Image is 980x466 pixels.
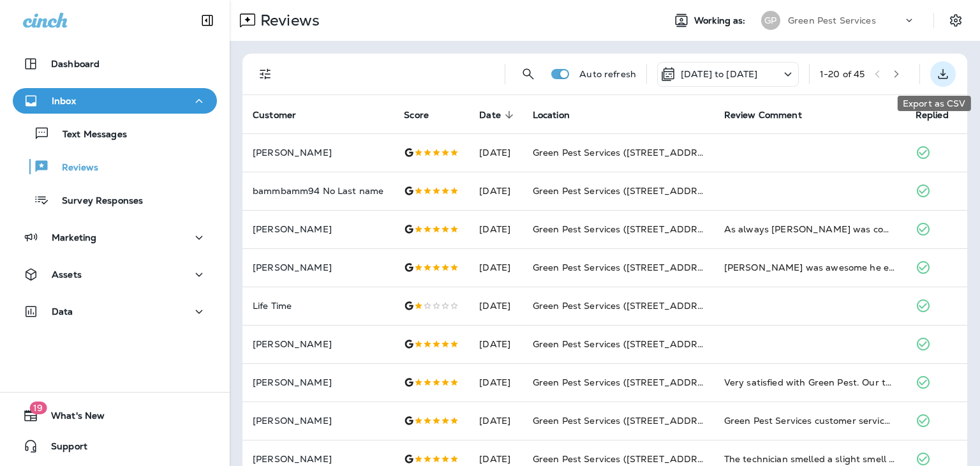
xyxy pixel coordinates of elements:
[724,110,802,121] span: Review Comment
[52,96,76,106] p: Inbox
[681,69,757,79] p: [DATE] to [DATE]
[50,129,127,141] p: Text Messages
[253,110,296,121] span: Customer
[253,224,383,234] p: [PERSON_NAME]
[469,287,523,325] td: [DATE]
[469,325,523,363] td: [DATE]
[52,232,96,243] p: Marketing
[820,69,865,79] div: 1 - 20 of 45
[469,210,523,248] td: [DATE]
[533,110,570,121] span: Location
[13,51,217,77] button: Dashboard
[479,109,517,121] span: Date
[189,8,225,33] button: Collapse Sidebar
[49,162,98,174] p: Reviews
[404,109,445,121] span: Score
[533,377,775,388] span: Green Pest Services ([STREET_ADDRESS][US_STATE])
[253,339,383,349] p: [PERSON_NAME]
[253,262,383,273] p: [PERSON_NAME]
[253,147,383,158] p: [PERSON_NAME]
[253,186,383,196] p: bammbamm94 No Last name
[916,109,965,121] span: Replied
[469,133,523,172] td: [DATE]
[404,110,429,121] span: Score
[724,414,895,427] div: Green Pest Services customer service and professionalism is outstanding. I highly recommend using...
[533,338,722,350] span: Green Pest Services ([STREET_ADDRESS])
[579,69,636,79] p: Auto refresh
[944,9,967,32] button: Settings
[253,109,313,121] span: Customer
[916,110,949,121] span: Replied
[38,410,105,426] span: What's New
[49,195,143,207] p: Survey Responses
[761,11,780,30] div: GP
[13,225,217,250] button: Marketing
[479,110,501,121] span: Date
[38,441,87,456] span: Support
[255,11,320,30] p: Reviews
[253,416,383,426] p: [PERSON_NAME]
[13,186,217,213] button: Survey Responses
[51,59,100,69] p: Dashboard
[469,248,523,287] td: [DATE]
[13,403,217,428] button: 19What's New
[13,433,217,459] button: Support
[533,262,775,273] span: Green Pest Services ([STREET_ADDRESS][US_STATE])
[898,96,971,111] div: Export as CSV
[253,61,278,87] button: Filters
[788,15,876,26] p: Green Pest Services
[724,223,895,236] div: As always Ashton was completely professional, efficient and helpful. Thank you for having such a ...
[469,402,523,440] td: [DATE]
[52,269,82,280] p: Assets
[13,153,217,180] button: Reviews
[724,109,819,121] span: Review Comment
[724,261,895,274] div: Mr Joel was awesome he explained everything detail to what was going to be done. He addressed and...
[533,415,722,426] span: Green Pest Services ([STREET_ADDRESS])
[253,301,383,311] p: Life Time
[13,88,217,114] button: Inbox
[29,402,47,414] span: 19
[533,147,722,158] span: Green Pest Services ([STREET_ADDRESS])
[533,223,722,235] span: Green Pest Services ([STREET_ADDRESS])
[533,109,586,121] span: Location
[52,306,73,317] p: Data
[469,363,523,402] td: [DATE]
[469,172,523,210] td: [DATE]
[13,262,217,287] button: Assets
[694,15,748,26] span: Working as:
[533,453,801,465] span: Green Pest Services ([STREET_ADDRESS][PERSON_NAME])
[253,377,383,387] p: [PERSON_NAME]
[13,299,217,324] button: Data
[930,61,956,87] button: Export as CSV
[13,120,217,147] button: Text Messages
[724,453,895,465] div: The technician smelled a slight smell of gas in the basement that I never noticed. I called the g...
[724,376,895,389] div: Very satisfied with Green Pest. Our technician Joshua is very professional and thorough. If there...
[516,61,541,87] button: Search Reviews
[533,300,801,312] span: Green Pest Services ([STREET_ADDRESS][PERSON_NAME])
[533,185,722,197] span: Green Pest Services ([STREET_ADDRESS])
[253,454,383,464] p: [PERSON_NAME]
